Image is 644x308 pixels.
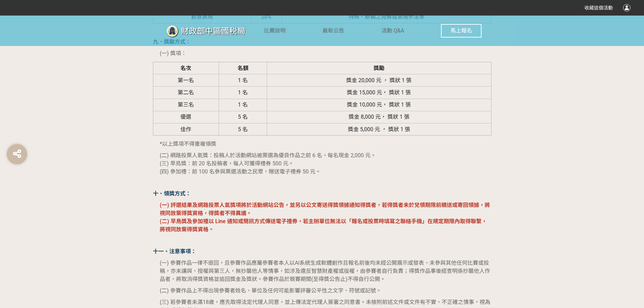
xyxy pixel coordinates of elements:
[160,152,376,159] span: (二) 網路投票人氣獎：投稿人於活動網站被票選為優良作品之前 6 名，每名現金 2,000 元。
[160,287,381,294] span: (二) 參賽作品上不得出現參賽者姓名、單位及任何可能影響評審公平性之文字、符號或記號。
[238,114,248,120] span: 5 名
[374,65,384,71] span: 獎勵
[348,126,410,133] span: 獎金 5,000 元 ， 獎狀 1 張
[180,126,191,133] span: 佳作
[346,77,412,84] span: 獎金 20,000 元 ， 獎狀 1 張
[178,77,194,84] span: 第一名
[347,89,411,96] span: 獎金 15,000 元， 獎狀 1 張
[238,77,248,84] span: 1 名
[347,101,411,108] span: 獎金 10,000 元， 獎狀 1 張
[441,24,482,38] button: 馬上報名
[153,190,191,197] strong: 十、領獎方式：
[178,101,194,108] span: 第三名
[160,168,321,175] span: (四) 參加禮：前 100 名參與票選活動之民眾，贈送電子禮券 50 元。
[153,248,196,255] strong: 十一、注意事項：
[264,16,286,46] a: 比賽說明
[381,27,404,34] span: 活動 Q&A
[381,16,404,46] a: 活動 Q&A
[238,101,248,108] span: 1 名
[160,160,294,167] span: (三) 早鳥獎：前 20 名投稿者，每人可獲得禮券 500 元。
[160,260,490,282] span: (一) 參賽作品一律不退回，且參賽作品應屬參賽者本人以AI系統生成軟體創作且報名前後均未經公開展示或發表、未參與其他任何比賽或投稿，亦未讓與、授權與第三人，無抄襲他人等情事，如涉及違反智慧財產權...
[160,50,186,56] span: (一) 獎項：
[349,114,409,120] span: 獎金 8,000 元， 獎狀 1 張
[238,126,248,133] span: 5 名
[584,5,613,10] span: 收藏這個活動
[162,23,264,40] img: 「拒菸新世界 AI告訴你」防制菸品稅捐逃漏 徵件比賽
[178,89,194,96] span: 第二名
[323,27,344,34] span: 最新公告
[160,218,487,233] strong: (二) 早鳥獎及參加禮以 Line 通知或簡訊方式傳送電子禮券，若主辦單位無法以「報名或投票時填寫之聯絡手機」在規定期限內取得聯繫，將視同放棄得獎資格。
[160,141,216,147] span: *以上獎項不得重複領獎
[180,114,191,120] span: 優選
[238,65,248,71] span: 名額
[450,27,472,34] span: 馬上報名
[238,89,248,96] span: 1 名
[180,65,191,71] span: 名次
[323,16,344,46] a: 最新公告
[264,27,286,34] span: 比賽說明
[160,202,490,216] strong: (一) 評選結果及網路投票人氣獎項將於活動網站公告，並另以公文寄送得獎領據通知得獎者，若得獎者未於兌領期限前親送或寄回領據，將視同放棄得獎資格，得獎者不得異議。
